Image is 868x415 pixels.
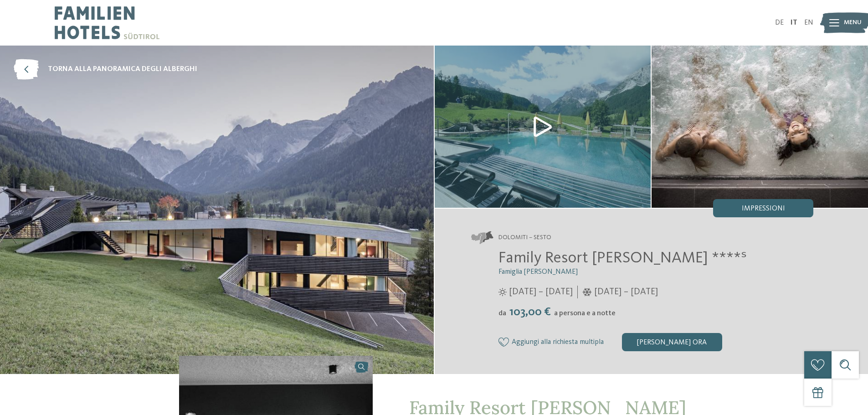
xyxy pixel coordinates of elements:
img: Il nostro family hotel a Sesto, il vostro rifugio sulle Dolomiti. [652,46,868,208]
span: Dolomiti – Sesto [498,233,551,242]
span: 103,00 € [507,306,553,318]
a: EN [804,19,813,26]
a: DE [775,19,784,26]
span: a persona e a notte [554,310,616,317]
i: Orari d'apertura inverno [582,288,592,296]
div: [PERSON_NAME] ora [622,333,722,351]
span: da [498,310,506,317]
span: [DATE] – [DATE] [509,286,573,298]
span: Impressioni [742,205,785,212]
span: Aggiungi alla richiesta multipla [512,338,604,347]
a: torna alla panoramica degli alberghi [14,59,197,80]
span: Famiglia [PERSON_NAME] [498,268,578,276]
a: IT [791,19,797,26]
span: Family Resort [PERSON_NAME] ****ˢ [498,250,747,266]
span: torna alla panoramica degli alberghi [48,64,197,74]
span: [DATE] – [DATE] [594,286,658,298]
span: Menu [844,18,862,27]
i: Orari d'apertura estate [498,288,507,296]
img: Il nostro family hotel a Sesto, il vostro rifugio sulle Dolomiti. [435,46,651,208]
